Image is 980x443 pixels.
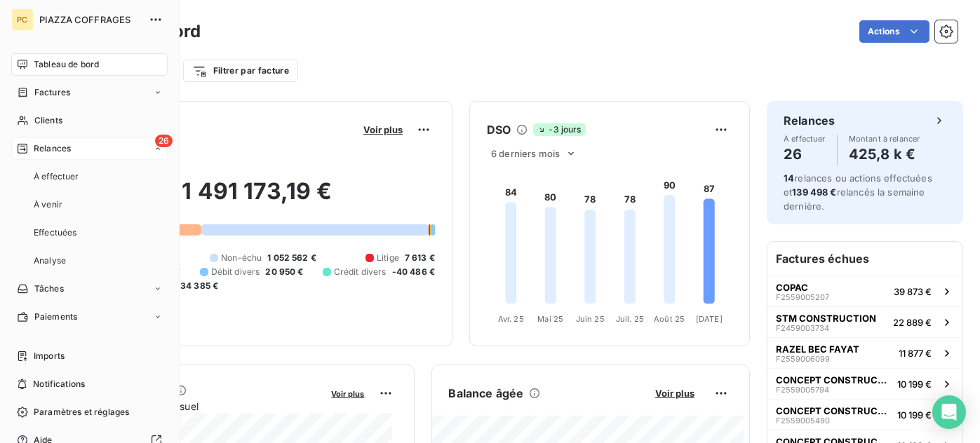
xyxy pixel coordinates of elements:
[899,348,932,359] span: 11 877 €
[784,112,835,129] h6: Relances
[776,324,829,332] span: F2459003734
[183,60,298,82] button: Filtrer par facture
[34,114,62,127] span: Clients
[11,8,34,31] div: PC
[267,252,316,264] span: 1 052 562 €
[654,314,685,324] tspan: Août 25
[776,355,830,363] span: F2559006099
[696,314,723,324] tspan: [DATE]
[34,254,66,267] span: Analyse
[894,286,932,297] span: 39 873 €
[34,226,77,239] span: Effectuées
[33,378,85,390] span: Notifications
[377,252,399,264] span: Litige
[491,148,560,159] span: 6 derniers mois
[776,416,830,425] span: F2559005490
[784,143,826,165] h4: 26
[893,317,932,328] span: 22 889 €
[34,86,70,99] span: Factures
[359,123,407,136] button: Voir plus
[392,266,435,278] span: -40 486 €
[767,242,962,275] h6: Factures échues
[776,405,892,416] span: CONCEPT CONSTRUCTION
[897,379,932,390] span: 10 199 €
[211,266,260,278] span: Débit divers
[767,275,962,306] button: COPACF255900520739 873 €
[792,186,836,198] span: 139 498 €
[79,399,322,414] span: Chiffre d'affaires mensuel
[776,282,808,293] span: COPAC
[932,395,966,429] div: Open Intercom Messenger
[221,252,262,264] span: Non-échu
[34,311,77,323] span: Paiements
[34,198,62,211] span: À venir
[39,14,140,25] span: PIAZZA COFFRAGES
[616,314,644,324] tspan: Juil. 25
[537,314,563,324] tspan: Mai 25
[776,374,892,386] span: CONCEPT CONSTRUCTION
[784,172,932,212] span: relances ou actions effectuées et relancés la semaine dernière.
[776,386,829,394] span: F2559005794
[767,337,962,368] button: RAZEL BEC FAYATF255900609911 877 €
[776,313,876,324] span: STM CONSTRUCTION
[334,266,387,278] span: Crédit divers
[767,306,962,337] button: STM CONSTRUCTIONF245900373422 889 €
[176,280,218,292] span: -34 385 €
[363,124,403,135] span: Voir plus
[784,172,794,184] span: 14
[155,135,173,147] span: 26
[576,314,605,324] tspan: Juin 25
[849,143,920,165] h4: 425,8 k €
[487,121,511,138] h6: DSO
[767,399,962,430] button: CONCEPT CONSTRUCTIONF255900549010 199 €
[897,409,932,421] span: 10 199 €
[34,58,99,71] span: Tableau de bord
[405,252,435,264] span: 7 613 €
[651,387,699,400] button: Voir plus
[498,314,524,324] tspan: Avr. 25
[767,368,962,399] button: CONCEPT CONSTRUCTIONF255900579410 199 €
[34,142,71,155] span: Relances
[328,387,369,400] button: Voir plus
[265,266,303,278] span: 20 950 €
[332,389,365,399] span: Voir plus
[449,385,524,402] h6: Balance âgée
[776,293,829,301] span: F2559005207
[34,282,64,295] span: Tâches
[34,350,65,362] span: Imports
[655,388,694,399] span: Voir plus
[776,343,859,355] span: RAZEL BEC FAYAT
[533,123,585,136] span: -3 jours
[784,135,826,143] span: À effectuer
[79,177,435,219] h2: 1 491 173,19 €
[34,406,129,418] span: Paramètres et réglages
[34,170,79,183] span: À effectuer
[849,135,920,143] span: Montant à relancer
[859,20,929,43] button: Actions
